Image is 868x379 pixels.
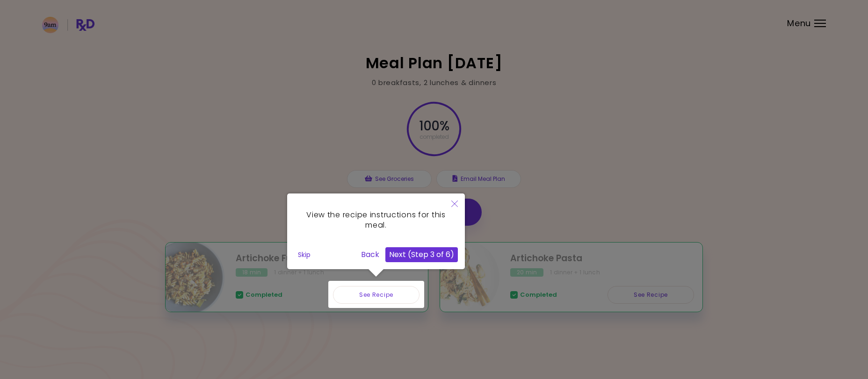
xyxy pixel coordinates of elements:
[294,248,314,262] button: Skip
[287,193,465,269] div: View the recipe instructions for this meal.
[357,247,383,262] button: Back
[444,193,465,215] button: Close
[385,247,458,262] button: Next (Step 3 of 6)
[294,200,458,240] div: View the recipe instructions for this meal.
